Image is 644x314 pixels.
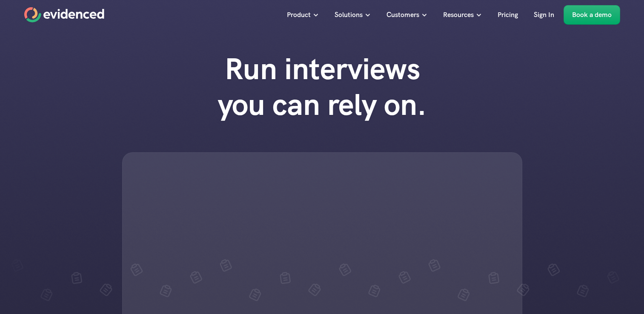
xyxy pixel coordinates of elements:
a: Book a demo [564,5,620,25]
p: Resources [443,9,474,20]
p: Product [287,9,311,20]
p: Customers [386,9,419,20]
p: Pricing [498,9,518,20]
p: Sign In [534,9,554,20]
p: Solutions [335,9,363,20]
a: Sign In [527,5,561,25]
p: Book a demo [572,9,612,20]
a: Pricing [491,5,524,25]
h1: Run interviews you can rely on. [201,51,444,123]
a: Home [24,7,104,23]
